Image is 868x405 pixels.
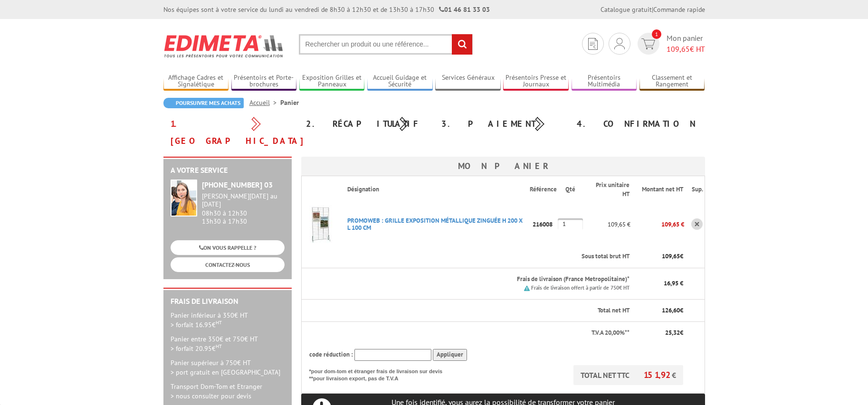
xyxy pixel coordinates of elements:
[664,279,683,287] span: 16,95 €
[163,28,285,64] img: Edimeta
[439,5,490,14] strong: 01 46 81 33 03
[163,74,229,89] a: Affichage Cadres et Signalétique
[524,285,530,291] img: picto.png
[667,44,690,54] span: 109,65
[572,74,637,89] a: Présentoirs Multimédia
[309,329,630,338] p: T.V.A 20,00%**
[614,38,625,49] img: devis rapide
[309,350,353,358] span: code réduction :
[171,358,285,377] p: Panier supérieur à 750€ HT
[347,275,630,284] p: Frais de livraison (France Metropolitaine)*
[530,185,557,194] p: Référence
[163,115,299,150] div: 1. [GEOGRAPHIC_DATA]
[249,98,280,107] a: Accueil
[653,5,705,14] a: Commande rapide
[171,179,197,217] img: widget-service.jpg
[171,240,285,255] a: ON VOUS RAPPELLE ?
[638,252,683,261] p: €
[231,74,297,89] a: Présentoirs et Porte-brochures
[216,343,222,349] sup: HT
[171,334,285,353] p: Panier entre 350€ et 750€ HT
[570,115,705,132] div: 4. Confirmation
[573,365,683,385] p: TOTAL NET TTC €
[202,192,285,225] div: 08h30 à 12h30 13h30 à 17h30
[667,33,705,55] span: Mon panier
[299,74,365,89] a: Exposition Grilles et Panneaux
[630,216,684,233] p: 109,65 €
[433,349,467,361] input: Appliquer
[530,216,558,233] p: 216008
[434,115,570,132] div: 3. Paiement
[558,176,583,203] th: Qté
[503,74,569,89] a: Présentoirs Presse et Journaux
[202,192,285,208] div: [PERSON_NAME][DATE] au [DATE]
[601,5,652,14] a: Catalogue gratuit
[588,38,598,50] img: devis rapide
[662,252,680,260] span: 109,65
[340,245,631,268] th: Sous total brut HT
[171,311,285,330] p: Panier inférieur à 350€ HT
[340,176,530,203] th: Désignation
[452,34,472,55] input: rechercher
[163,98,244,108] a: Poursuivre mes achats
[171,297,285,306] h2: Frais de Livraison
[667,44,705,55] span: € HT
[638,185,683,194] p: Montant net HT
[641,38,655,49] img: devis rapide
[367,74,433,89] a: Accueil Guidage et Sécurité
[171,382,285,401] p: Transport Dom-Tom et Etranger
[638,329,683,338] p: €
[347,217,523,232] a: PROMOWEB : GRILLE EXPOSITION MéTALLIQUE ZINGUéE H 200 X L 100 CM
[591,181,630,198] p: Prix unitaire HT
[309,306,630,315] p: Total net HT
[639,74,705,89] a: Classement et Rangement
[163,5,490,14] div: Nos équipes sont à votre service du lundi au vendredi de 8h30 à 12h30 et de 13h30 à 17h30
[652,29,661,39] span: 1
[601,5,705,14] div: |
[638,306,683,315] p: €
[435,74,501,89] a: Services Généraux
[299,34,473,55] input: Rechercher un produit ou une référence...
[280,98,299,107] li: Panier
[309,365,452,383] p: *pour dom-tom et étranger frais de livraison sur devis **pour livraison export, pas de T.V.A
[635,33,705,55] a: devis rapide 1 Mon panier 109,65€ HT
[202,180,273,189] strong: [PHONE_NUMBER] 03
[644,369,672,380] span: 151,92
[171,166,285,175] h2: A votre service
[171,344,222,353] span: > forfait 20.95€
[583,216,631,233] p: 109,65 €
[171,392,251,400] span: > nous consulter pour devis
[662,306,680,314] span: 126,60
[299,115,434,132] div: 2. Récapitulatif
[665,329,680,337] span: 25,32
[301,157,705,176] h3: Mon panier
[684,176,705,203] th: Sup.
[171,368,280,377] span: > port gratuit en [GEOGRAPHIC_DATA]
[531,284,630,291] small: Frais de livraison offert à partir de 750€ HT
[302,205,340,243] img: PROMOWEB : GRILLE EXPOSITION MéTALLIQUE ZINGUéE H 200 X L 100 CM
[171,320,222,329] span: > forfait 16.95€
[171,257,285,272] a: CONTACTEZ-NOUS
[216,319,222,326] sup: HT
